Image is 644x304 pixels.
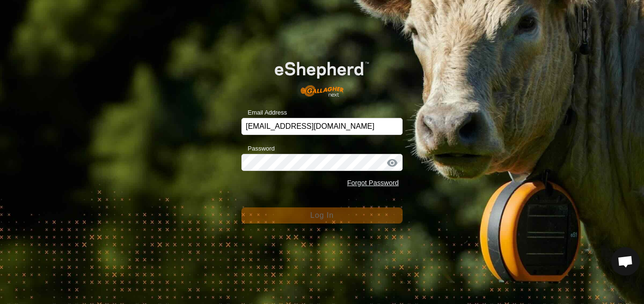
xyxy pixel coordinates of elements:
[347,179,399,187] a: Forgot Password
[241,207,403,224] button: Log In
[310,211,333,219] span: Log In
[611,247,640,276] div: Open chat
[241,144,275,153] label: Password
[241,118,403,135] input: Email Address
[258,48,386,103] img: E-shepherd Logo
[241,108,287,117] label: Email Address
